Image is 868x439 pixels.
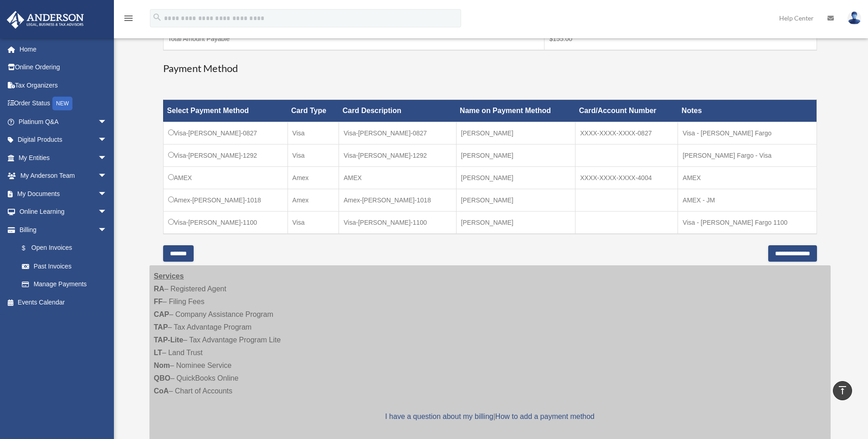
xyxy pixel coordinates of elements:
strong: TAP [154,323,168,331]
strong: CoA [154,387,169,395]
td: $155.00 [544,27,817,50]
a: My Anderson Teamarrow_drop_down [6,167,121,185]
strong: TAP-Lite [154,336,184,344]
td: XXXX-XXXX-XXXX-4004 [575,167,678,189]
img: User Pic [847,11,861,25]
strong: Services [154,272,184,280]
a: Past Invoices [13,257,116,275]
td: Visa [288,212,339,234]
i: menu [123,13,134,24]
i: search [152,12,162,22]
td: Visa-[PERSON_NAME]-1100 [163,212,288,234]
td: [PERSON_NAME] [456,189,575,212]
strong: Nom [154,362,170,369]
span: arrow_drop_down [98,221,116,239]
td: Amex [288,189,339,212]
a: Digital Productsarrow_drop_down [6,131,121,149]
strong: LT [154,349,162,356]
a: $Open Invoices [13,239,112,258]
td: AMEX [678,167,817,189]
a: menu [123,16,134,24]
i: vertical_align_top [837,385,848,396]
div: NEW [52,97,72,110]
td: Visa-[PERSON_NAME]-1292 [339,145,456,167]
a: My Documentsarrow_drop_down [6,185,121,203]
th: Notes [678,100,817,122]
a: Home [6,40,121,58]
th: Name on Payment Method [456,100,575,122]
td: Amex-[PERSON_NAME]-1018 [339,189,456,212]
td: [PERSON_NAME] [456,145,575,167]
a: Tax Organizers [6,76,121,94]
td: AMEX - JM [678,189,817,212]
span: arrow_drop_down [98,203,116,222]
td: [PERSON_NAME] [456,212,575,234]
td: Amex-[PERSON_NAME]-1018 [163,189,288,212]
span: arrow_drop_down [98,131,116,150]
td: XXXX-XXXX-XXXX-0827 [575,122,678,145]
img: Anderson Advisors Platinum Portal [4,11,87,29]
td: Visa-[PERSON_NAME]-1292 [163,145,288,167]
span: arrow_drop_down [98,149,116,167]
span: arrow_drop_down [98,185,116,203]
th: Card/Account Number [575,100,678,122]
td: Visa [288,145,339,167]
th: Select Payment Method [163,100,288,122]
a: My Entitiesarrow_drop_down [6,149,121,167]
span: arrow_drop_down [98,113,116,131]
a: Platinum Q&Aarrow_drop_down [6,113,121,131]
td: [PERSON_NAME] Fargo - Visa [678,145,817,167]
td: AMEX [339,167,456,189]
p: | [154,410,826,423]
strong: FF [154,298,163,305]
a: Manage Payments [13,275,116,294]
td: Visa - [PERSON_NAME] Fargo [678,122,817,145]
span: $ [27,243,31,254]
td: Total Amount Payable [163,27,544,50]
strong: QBO [154,374,170,382]
td: Visa-[PERSON_NAME]-0827 [339,122,456,145]
td: Amex [288,167,339,189]
a: I have a question about my billing [385,413,493,420]
strong: CAP [154,310,169,318]
td: [PERSON_NAME] [456,167,575,189]
td: Visa-[PERSON_NAME]-1100 [339,212,456,234]
td: AMEX [163,167,288,189]
h3: Payment Method [163,62,817,76]
strong: RA [154,285,164,293]
a: Order StatusNEW [6,94,121,113]
th: Card Description [339,100,456,122]
span: arrow_drop_down [98,167,116,186]
a: Events Calendar [6,293,121,311]
a: Billingarrow_drop_down [6,221,116,239]
a: Online Ordering [6,58,121,77]
a: vertical_align_top [833,381,852,400]
td: Visa-[PERSON_NAME]-0827 [163,122,288,145]
a: How to add a payment method [495,413,595,420]
td: Visa [288,122,339,145]
td: Visa - [PERSON_NAME] Fargo 1100 [678,212,817,234]
td: [PERSON_NAME] [456,122,575,145]
a: Online Learningarrow_drop_down [6,203,121,221]
th: Card Type [288,100,339,122]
